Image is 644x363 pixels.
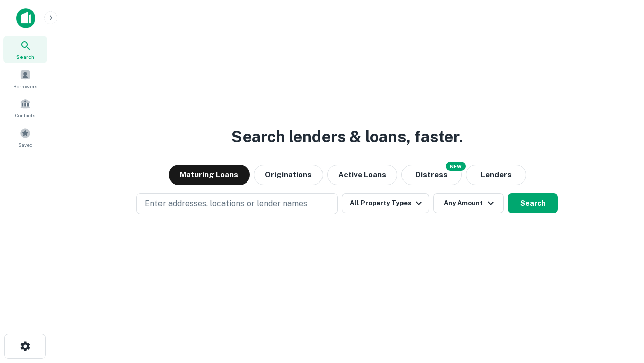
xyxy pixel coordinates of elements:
[342,193,429,213] button: All Property Types
[446,162,466,171] div: NEW
[18,141,33,149] span: Saved
[13,82,37,90] span: Borrowers
[433,193,504,213] button: Any Amount
[3,124,47,151] a: Saved
[16,8,35,28] img: capitalize-icon.png
[16,53,34,61] span: Search
[466,165,526,185] button: Lenders
[3,36,47,63] a: Search
[231,125,463,149] h3: Search lenders & loans, faster.
[169,165,250,185] button: Maturing Loans
[136,193,338,214] button: Enter addresses, locations or lender names
[508,193,558,213] button: Search
[15,111,35,119] span: Contacts
[3,65,47,92] a: Borrowers
[327,165,397,185] button: Active Loans
[594,282,644,331] iframe: Chat Widget
[3,94,47,122] a: Contacts
[145,198,307,210] p: Enter addresses, locations or lender names
[401,165,462,185] button: Search distressed loans with lien and other non-mortgage details.
[254,165,323,185] button: Originations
